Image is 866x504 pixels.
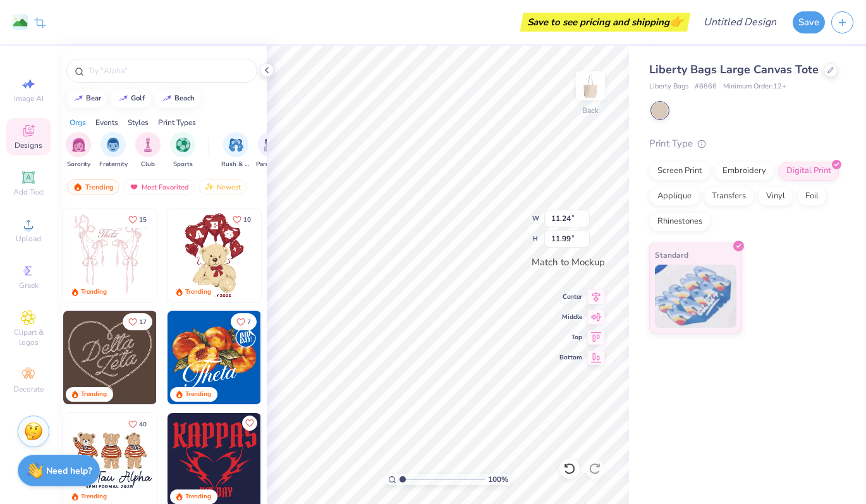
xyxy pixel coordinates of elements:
[669,14,683,29] span: 👉
[221,160,250,169] span: Rush & Bid
[185,492,211,501] div: Trending
[87,64,249,77] input: Try "Alpha"
[162,95,172,102] img: trend_line.gif
[695,81,717,92] span: # 8866
[174,95,195,102] div: beach
[66,89,107,108] button: bear
[723,81,786,92] span: Minimum Order: 12 +
[106,138,120,152] img: Fraternity Image
[86,95,101,102] div: bear
[204,183,214,191] img: Newest.gif
[46,465,92,477] strong: Need help?
[71,138,86,152] img: Sorority Image
[185,390,211,399] div: Trending
[168,208,261,302] img: 587403a7-0594-4a7f-b2bd-0ca67a3ff8dd
[714,162,774,181] div: Embroidery
[242,416,257,431] button: Like
[797,187,827,206] div: Foil
[63,208,157,302] img: 83dda5b0-2158-48ca-832c-f6b4ef4c4536
[778,162,839,181] div: Digital Print
[793,11,825,33] button: Save
[129,183,139,191] img: most_fav.gif
[655,265,736,328] img: Standard
[19,280,39,291] span: Greek
[260,311,354,404] img: f22b6edb-555b-47a9-89ed-0dd391bfae4f
[15,140,42,150] span: Designs
[185,287,211,297] div: Trending
[99,160,128,169] span: Fraternity
[704,187,754,206] div: Transfers
[139,421,147,428] span: 40
[123,416,152,433] button: Like
[123,179,195,195] div: Most Favorited
[758,187,793,206] div: Vinyl
[523,13,687,32] div: Save to see pricing and shipping
[81,287,107,297] div: Trending
[13,187,44,197] span: Add Text
[141,138,155,152] img: Club Image
[227,211,257,228] button: Like
[156,311,250,404] img: ead2b24a-117b-4488-9b34-c08fd5176a7b
[649,136,841,151] div: Print Type
[256,160,285,169] span: Parent's Weekend
[67,179,119,195] div: Trending
[123,211,152,228] button: Like
[81,492,107,501] div: Trending
[158,117,196,128] div: Print Types
[135,132,161,169] div: filter for Club
[70,117,86,128] div: Orgs
[131,95,145,102] div: golf
[256,132,285,169] div: filter for Parent's Weekend
[198,179,247,195] div: Newest
[559,292,582,301] span: Center
[141,160,155,169] span: Club
[81,390,107,399] div: Trending
[649,162,710,181] div: Screen Print
[156,208,250,302] img: d12a98c7-f0f7-4345-bf3a-b9f1b718b86e
[693,9,786,35] input: Untitled Design
[14,93,44,104] span: Image AI
[99,132,128,169] div: filter for Fraternity
[229,138,243,152] img: Rush & Bid Image
[111,89,150,108] button: golf
[655,248,688,261] span: Standard
[488,474,508,485] span: 100 %
[155,89,200,108] button: beach
[99,132,128,169] button: filter button
[264,138,278,152] img: Parent's Weekend Image
[231,313,257,330] button: Like
[63,311,157,404] img: 12710c6a-dcc0-49ce-8688-7fe8d5f96fe2
[135,132,161,169] button: filter button
[649,62,819,77] span: Liberty Bags Large Canvas Tote
[139,217,147,223] span: 15
[13,384,44,394] span: Decorate
[578,73,603,99] img: Back
[221,132,250,169] button: filter button
[95,117,118,128] div: Events
[221,132,250,169] div: filter for Rush & Bid
[243,217,251,223] span: 10
[559,353,582,362] span: Bottom
[67,160,90,169] span: Sorority
[170,132,195,169] div: filter for Sports
[582,105,599,116] div: Back
[73,95,83,102] img: trend_line.gif
[16,234,41,244] span: Upload
[139,319,147,325] span: 17
[118,95,128,102] img: trend_line.gif
[176,138,190,152] img: Sports Image
[559,313,582,321] span: Middle
[559,333,582,342] span: Top
[649,212,710,231] div: Rhinestones
[123,313,152,330] button: Like
[73,183,83,191] img: trending.gif
[649,187,700,206] div: Applique
[128,117,149,128] div: Styles
[66,132,91,169] div: filter for Sorority
[256,132,285,169] button: filter button
[247,319,251,325] span: 7
[168,311,261,404] img: 8659caeb-cee5-4a4c-bd29-52ea2f761d42
[170,132,195,169] button: filter button
[260,208,354,302] img: e74243e0-e378-47aa-a400-bc6bcb25063a
[173,160,193,169] span: Sports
